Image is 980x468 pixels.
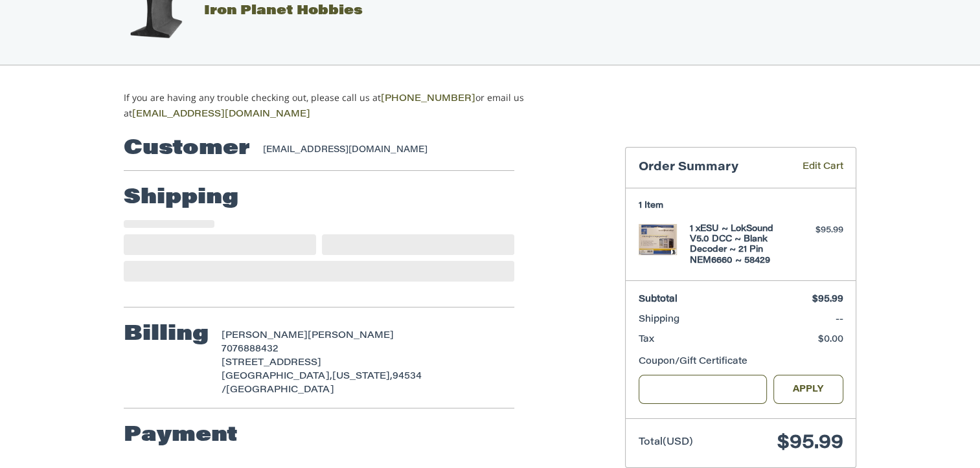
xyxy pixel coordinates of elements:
a: Iron Planet Hobbies [110,5,363,17]
span: Shipping [639,315,679,324]
h3: Order Summary [639,161,784,175]
span: Total (USD) [639,438,693,447]
span: Tax [639,335,654,344]
div: [EMAIL_ADDRESS][DOMAIN_NAME] [263,144,502,157]
span: -- [836,315,843,324]
span: [PERSON_NAME] [222,331,308,340]
span: $95.99 [777,434,843,453]
span: $0.00 [818,335,843,344]
a: [PHONE_NUMBER] [381,95,475,104]
div: $95.99 [792,224,843,237]
h2: Customer [124,136,250,162]
span: 7076888432 [222,345,278,354]
span: [GEOGRAPHIC_DATA], [222,372,332,381]
h3: 1 Item [639,201,843,211]
div: Coupon/Gift Certificate [639,355,843,369]
a: Edit Cart [784,161,843,175]
a: [EMAIL_ADDRESS][DOMAIN_NAME] [132,110,310,119]
span: Subtotal [639,295,678,304]
h2: Payment [124,423,238,449]
span: [US_STATE], [332,372,393,381]
span: [GEOGRAPHIC_DATA] [226,386,334,395]
input: Gift Certificate or Coupon Code [639,375,768,404]
h2: Shipping [124,185,238,211]
span: $95.99 [812,295,843,304]
p: If you are having any trouble checking out, please call us at or email us at [124,91,565,122]
button: Apply [773,375,843,404]
span: [STREET_ADDRESS] [222,359,321,368]
h4: 1 x ESU ~ LokSound V5.0 DCC ~ Blank Decoder ~ 21 Pin NEM6660 ~ 58429 [690,224,789,266]
h2: Billing [124,322,209,348]
span: [PERSON_NAME] [308,331,394,340]
span: Iron Planet Hobbies [204,5,363,17]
